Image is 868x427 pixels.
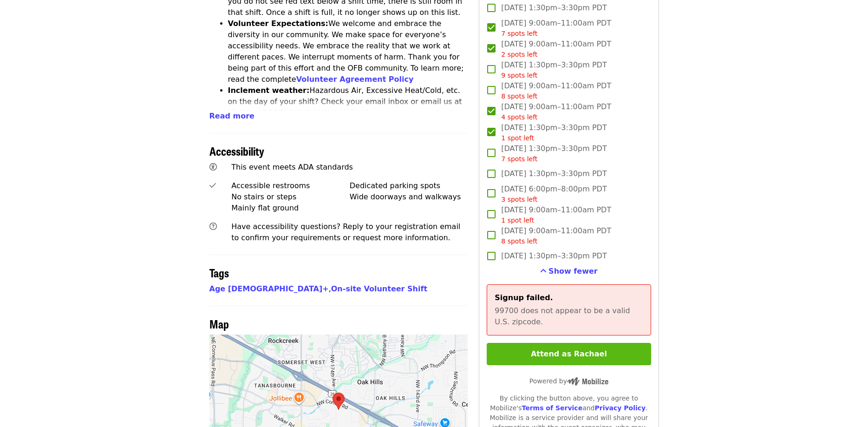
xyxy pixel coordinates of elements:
div: Accessible restrooms [231,180,350,191]
span: This event meets ADA standards [231,163,353,171]
img: Powered by Mobilize [567,377,608,386]
span: Tags [209,264,229,281]
span: Signup failed. [495,293,553,302]
button: Read more [209,111,255,122]
li: Hazardous Air, Excessive Heat/Cold, etc. on the day of your shift? Check your email inbox or emai... [228,85,468,141]
span: [DATE] 1:30pm–3:30pm PDT [501,2,607,13]
span: 3 spots left [501,196,537,203]
span: [DATE] 9:00am–11:00am PDT [501,80,611,101]
span: [DATE] 9:00am–11:00am PDT [501,101,611,122]
span: [DATE] 9:00am–11:00am PDT [501,39,611,59]
span: Map [209,315,229,332]
span: [DATE] 1:30pm–3:30pm PDT [501,59,607,80]
div: Dedicated parking spots [350,180,468,191]
span: Have accessibility questions? Reply to your registration email to confirm your requirements or re... [231,222,460,242]
div: Mainly flat ground [231,203,350,214]
div: No stairs or steps [231,191,350,203]
i: universal-access icon [209,163,217,171]
a: Age [DEMOGRAPHIC_DATA]+ [209,284,329,293]
span: 8 spots left [501,237,537,245]
span: Powered by [529,377,608,385]
a: Terms of Service [522,404,582,412]
a: Privacy Policy [594,404,646,412]
span: Accessibility [209,143,264,159]
a: On-site Volunteer Shift [331,284,427,293]
p: 99700 does not appear to be a valid U.S. zipcode. [495,305,643,328]
span: 1 spot left [501,134,534,142]
span: 9 spots left [501,72,537,79]
span: Show fewer [548,267,598,276]
button: See more timeslots [540,266,598,277]
span: , [209,284,331,293]
span: [DATE] 9:00am–11:00am PDT [501,225,611,246]
span: [DATE] 9:00am–11:00am PDT [501,204,611,225]
li: We welcome and embrace the diversity in our community. We make space for everyone’s accessibility... [228,18,468,85]
span: 1 spot left [501,217,534,224]
span: [DATE] 6:00pm–8:00pm PDT [501,184,607,204]
span: [DATE] 1:30pm–3:30pm PDT [501,250,607,262]
a: Volunteer Agreement Policy [296,75,414,84]
span: 2 spots left [501,51,537,58]
span: [DATE] 1:30pm–3:30pm PDT [501,122,607,143]
span: [DATE] 1:30pm–3:30pm PDT [501,168,607,179]
button: Attend as Rachael [487,343,651,365]
div: Wide doorways and walkways [350,191,468,203]
span: 8 spots left [501,92,537,100]
span: 7 spots left [501,30,537,37]
span: 4 spots left [501,113,537,121]
strong: Inclement weather: [228,86,310,95]
i: question-circle icon [209,222,217,231]
span: [DATE] 9:00am–11:00am PDT [501,18,611,39]
span: Read more [209,112,255,120]
span: 7 spots left [501,155,537,163]
i: check icon [209,181,216,190]
strong: Volunteer Expectations: [228,19,329,28]
span: [DATE] 1:30pm–3:30pm PDT [501,143,607,164]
